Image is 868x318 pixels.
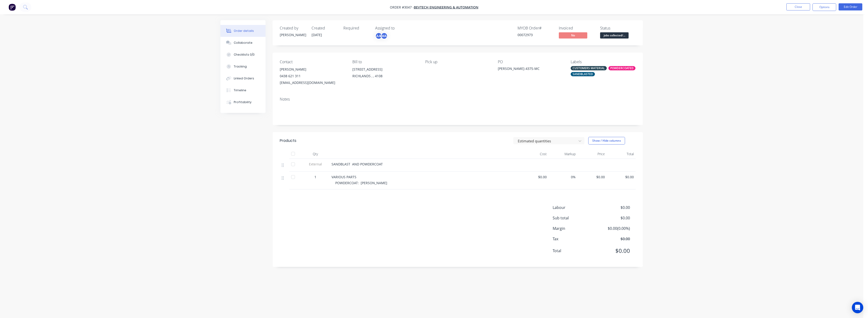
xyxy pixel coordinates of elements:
[280,66,345,86] div: [PERSON_NAME]0438 621 311[EMAIL_ADDRESS][DOMAIN_NAME]
[314,174,316,179] span: 1
[331,175,356,179] span: VARIOUS PARTS
[559,32,587,38] span: No
[352,73,417,79] div: RICHLANDS , , 4108
[608,66,635,70] div: POWDERCOATED
[786,3,810,10] button: Close
[352,66,417,81] div: [STREET_ADDRESS]RICHLANDS , , 4108
[390,5,414,10] span: Order #3047 -
[553,205,595,210] span: Labour
[609,174,634,179] span: $0.00
[553,236,595,242] span: Tax
[280,79,345,86] div: [EMAIL_ADDRESS][DOMAIN_NAME]
[595,236,630,242] span: $0.00
[498,66,557,73] div: [PERSON_NAME]-4375-MC
[303,162,328,167] span: External
[312,26,338,30] div: Created
[595,246,630,255] span: $0.00
[352,60,417,64] div: Bill to
[234,29,254,33] div: Order details
[352,66,417,73] div: [STREET_ADDRESS]
[518,26,553,30] div: MYOB Order #
[234,88,246,92] div: Timeline
[551,174,576,179] span: 0%
[331,162,383,166] span: SANDBLAST AND POWDERCOAT
[553,248,595,254] span: Total
[839,3,862,10] button: Edit Order
[220,72,266,84] button: Linked Orders
[375,32,382,39] div: AA
[234,76,254,81] div: Linked Orders
[518,32,553,37] div: 00072973
[220,25,266,37] button: Order details
[280,66,345,73] div: [PERSON_NAME]
[519,149,549,159] div: Cost
[301,149,330,159] div: Qty
[521,174,547,179] span: $0.00
[571,60,636,64] div: Labels
[595,215,630,221] span: $0.00
[234,53,255,57] div: Checklists 0/0
[343,26,369,30] div: Required
[600,32,629,39] button: jobs collected/...
[234,100,252,104] div: Profitability
[312,33,322,37] span: [DATE]
[549,149,578,159] div: Markup
[234,41,252,45] div: Collaborate
[280,138,296,144] div: Products
[234,64,247,69] div: Tracking
[220,49,266,61] button: Checklists 0/0
[588,137,625,145] button: Show / Hide columns
[381,32,388,39] div: MA
[425,60,490,64] div: Pick up
[571,66,607,70] div: CUSTOMERS MATERIAL
[280,60,345,64] div: Contact
[498,60,563,64] div: PO
[553,226,595,231] span: Margin
[220,84,266,96] button: Timeline
[600,26,636,30] div: Status
[600,32,629,38] span: jobs collected/...
[335,181,387,185] span: POWDERCOAT: [PERSON_NAME]
[280,97,636,101] div: Notes
[812,3,836,11] button: Options
[579,174,605,179] span: $0.00
[559,26,594,30] div: Invoiced
[553,215,595,221] span: Sub total
[375,26,423,30] div: Assigned to
[280,26,306,30] div: Created by
[595,205,630,210] span: $0.00
[220,96,266,108] button: Profitability
[852,302,863,313] div: Open Intercom Messenger
[9,4,16,11] img: Factory
[280,73,345,79] div: 0438 621 311
[578,149,607,159] div: Price
[414,5,478,10] a: Bevtech Engineering & Automation
[220,37,266,49] button: Collaborate
[607,149,636,159] div: Total
[280,32,306,37] div: [PERSON_NAME]
[220,61,266,72] button: Tracking
[595,226,630,231] span: $0.00 ( 0.00 %)
[375,32,388,39] button: AAMA
[571,72,595,76] div: SANDBLASTED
